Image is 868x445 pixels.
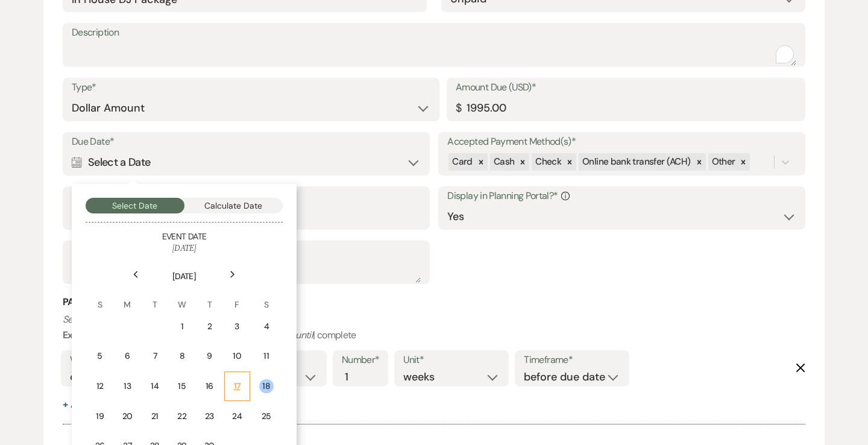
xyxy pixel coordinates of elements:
[535,156,561,168] span: Check
[204,350,215,362] div: 9
[259,379,274,393] div: 18
[149,380,160,393] div: 14
[447,133,796,151] label: Accepted Payment Method(s)*
[95,410,105,423] div: 19
[232,380,242,393] div: 17
[224,284,250,311] th: F
[63,400,182,409] button: + AddAnotherReminder
[232,350,242,362] div: 10
[204,320,215,333] div: 2
[494,156,514,168] span: Cash
[72,133,421,151] label: Due Date*
[70,352,197,369] label: Who would you like to remind?*
[122,350,133,362] div: 6
[72,24,796,42] label: Description
[196,284,222,311] th: T
[184,198,283,213] button: Calculate Date
[177,410,187,423] div: 22
[204,380,215,393] div: 16
[232,410,242,423] div: 24
[524,352,620,369] label: Timeframe*
[122,380,133,393] div: 13
[204,410,215,423] div: 23
[259,320,274,333] div: 4
[63,313,170,326] i: Set reminders for this task.
[177,350,187,362] div: 8
[63,329,100,341] b: Example
[712,156,735,168] span: Other
[403,352,500,369] label: Unit*
[177,320,187,333] div: 1
[149,350,160,362] div: 7
[63,295,805,309] h3: Payment Reminder
[142,284,168,311] th: T
[72,42,796,66] textarea: To enrich screen reader interactions, please activate Accessibility in Grammarly extension settings
[114,284,140,311] th: M
[259,410,274,423] div: 25
[452,156,472,168] span: Card
[456,79,796,96] label: Amount Due (USD)*
[169,284,195,311] th: W
[63,312,805,342] p: : weekly | | 2 | months | before event date | | complete
[72,151,421,174] div: Select a Date
[342,352,380,369] label: Number*
[582,156,690,168] span: Online bank transfer (ACH)
[149,410,160,423] div: 21
[87,256,281,283] th: [DATE]
[72,79,430,96] label: Type*
[95,350,105,362] div: 5
[122,410,133,423] div: 20
[251,284,281,311] th: S
[86,198,184,213] button: Select Date
[86,242,283,254] h6: [DATE]
[232,320,242,333] div: 3
[177,380,187,393] div: 15
[259,350,274,362] div: 11
[95,380,105,393] div: 12
[87,284,113,311] th: S
[447,188,796,205] label: Display in Planning Portal?*
[86,231,283,243] h5: Event Date
[295,329,313,341] i: until
[456,100,461,116] div: $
